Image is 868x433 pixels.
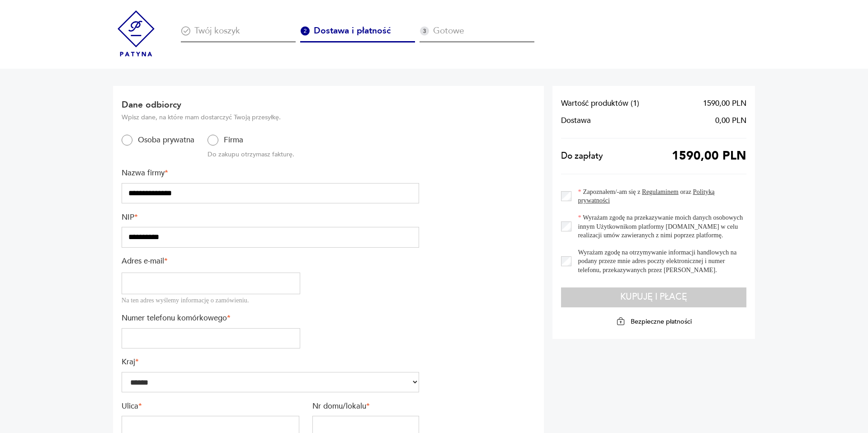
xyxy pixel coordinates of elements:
label: Nazwa firmy [122,168,420,179]
img: Ikona [420,26,429,36]
label: NIP [122,212,420,223]
a: Polityką prywatności [578,188,715,204]
h2: Dane odbiorcy [122,99,420,111]
a: Regulaminem [642,188,679,195]
label: Wyrażam zgodę na przekazywanie moich danych osobowych innym Użytkownikom platformy [DOMAIN_NAME] ... [571,213,747,240]
p: Wpisz dane, na które mam dostarczyć Twoją przesyłkę. [122,113,420,122]
label: Osoba prywatna [132,135,194,146]
label: Firma [218,135,243,146]
label: Nr domu/lokalu [312,401,419,412]
span: Do zapłaty [561,152,603,160]
span: Dostawa [561,116,591,125]
p: Bezpieczne płatności [631,317,692,326]
div: Dostawa i płatność [300,26,415,42]
label: Zapoznałem/-am się z oraz [571,188,747,205]
label: Kraj [122,357,420,367]
span: 1590,00 PLN [672,152,746,160]
span: 1590,00 PLN [703,99,746,108]
span: 0,00 PLN [715,116,746,125]
label: Ulica [122,401,300,412]
img: Patyna - sklep z meblami i dekoracjami vintage [113,10,159,56]
span: Wartość produktów ( 1 ) [561,99,639,108]
p: Do zakupu otrzymasz fakturę. [208,150,294,159]
img: Ikona [181,26,190,36]
label: Numer telefonu komórkowego [122,313,300,324]
img: Ikona [300,26,310,36]
div: Na ten adres wyślemy informację o zamówieniu. [122,296,300,305]
label: Adres e-mail [122,256,300,267]
div: Gotowe [420,26,534,42]
label: Wyrażam zgodę na otrzymywanie informacji handlowych na podany przeze mnie adres poczty elektronic... [571,248,747,274]
img: Ikona kłódki [616,317,625,326]
div: Twój koszyk [181,26,296,42]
